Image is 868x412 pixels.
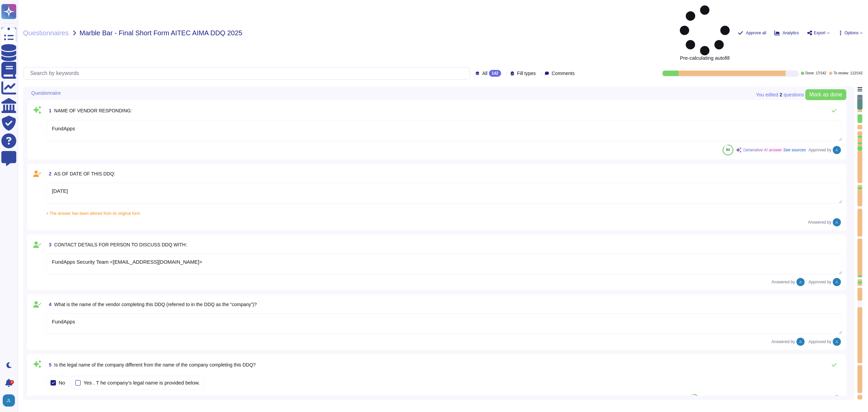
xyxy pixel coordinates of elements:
span: Fill types [517,71,536,76]
button: Mark as done [805,89,846,100]
span: Is the legal name of the company different from the name of the company completing this DDQ? [54,362,256,368]
b: 2 [780,92,782,97]
span: 112 / 142 [850,72,863,75]
img: user [3,394,15,407]
span: Generative AI answer [743,148,782,152]
span: Mark as done [809,92,842,97]
span: Export [814,31,826,35]
span: What is the name of the vendor completing this DDQ (referred to in the DDQ as the “company”)? [54,302,257,307]
input: Search by keywords [27,68,470,79]
img: user [796,338,805,346]
span: AS OF DATE OF THIS DDQ: [54,171,115,176]
span: Answered by [771,280,795,284]
span: Answered by [771,340,795,344]
span: All [482,71,488,76]
span: You edited question s [756,92,804,97]
img: user [796,278,805,286]
span: 3 [46,242,52,247]
img: user [833,395,841,404]
span: 2 [46,171,52,176]
span: Questionnaires [23,30,69,36]
span: Approved by [809,340,831,344]
span: See sources [783,148,806,152]
span: 84 [726,148,730,152]
span: Pre-calculating autofill [680,5,730,60]
span: Approved by [809,148,831,152]
button: user [1,393,20,408]
span: Done: [806,72,815,75]
span: Marble Bar - Final Short Form AITEC AIMA DDQ 2025 [80,30,242,36]
span: Approve all [746,31,766,35]
textarea: [DATE] [46,183,842,204]
span: 5 [46,362,52,367]
span: NAME OF VENDOR RESPONDING: [54,108,132,113]
button: Approve all [738,30,766,36]
img: user [833,338,841,346]
textarea: FundApps [46,313,842,334]
button: Analytics [774,30,799,36]
span: 1 [46,108,52,113]
textarea: FundApps Security Team <[EMAIL_ADDRESS][DOMAIN_NAME]> [46,254,842,275]
div: No [59,380,65,385]
textarea: FundApps [46,120,842,141]
img: user [833,218,841,226]
span: To review: [834,72,849,75]
img: user [833,146,841,154]
div: Yes . T he company’s legal name is provided below. [83,380,200,385]
span: Analytics [783,31,799,35]
span: Questionnaire [31,91,61,95]
span: + The answer has been altered from its original form [46,211,140,216]
span: Options [845,31,859,35]
div: 2 [10,380,14,384]
span: Approved by [809,280,831,284]
span: Comments [552,71,575,76]
img: user [833,278,841,286]
span: CONTACT DETAILS FOR PERSON TO DISCUSS DDQ WITH: [54,242,187,247]
span: 4 [46,302,52,307]
div: 142 [489,70,501,77]
span: 17 / 142 [816,72,826,75]
span: Answered by [808,220,831,224]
